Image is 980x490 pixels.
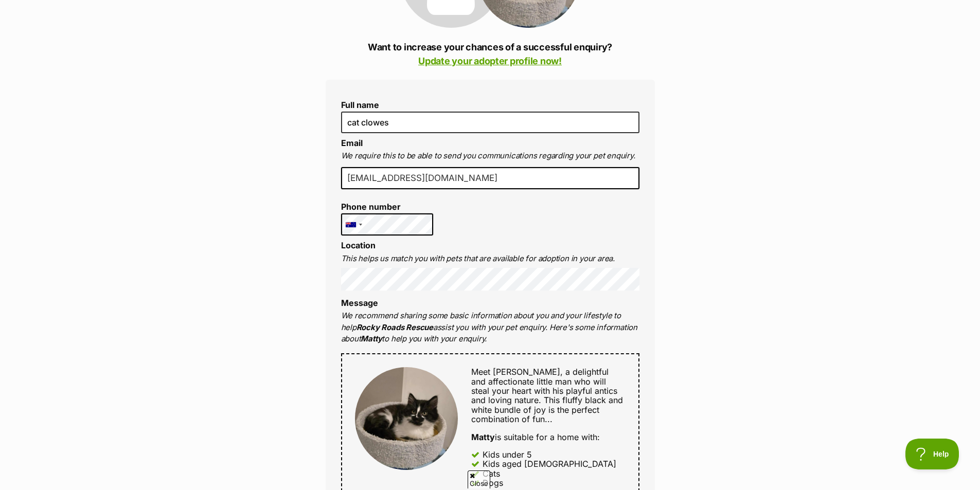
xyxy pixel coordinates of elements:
div: Australia: +61 [342,214,365,235]
iframe: Help Scout Beacon - Open [905,439,959,469]
span: Meet [PERSON_NAME], a delightful and affectionate little man who will steal your heart with his p... [471,367,623,424]
p: We recommend sharing some basic information about you and your lifestyle to help assist you with ... [341,310,639,345]
div: Cats [483,469,500,478]
label: Email [341,138,363,148]
label: Location [341,240,376,250]
div: Dogs [483,478,503,487]
a: Update your adopter profile now! [418,56,562,66]
label: Message [341,298,378,308]
p: We require this to be able to send you communications regarding your pet enquiry. [341,150,639,162]
span: Close [468,470,490,488]
div: Kids aged [DEMOGRAPHIC_DATA] [483,459,616,468]
input: E.g. Jimmy Chew [341,112,639,133]
div: Kids under 5 [483,450,532,459]
strong: Matty [471,432,495,442]
div: is suitable for a home with: [471,432,625,442]
img: Matty [355,367,458,470]
label: Phone number [341,202,434,211]
label: Full name [341,100,639,110]
strong: Rocky Roads Rescue [357,322,433,332]
p: This helps us match you with pets that are available for adoption in your area. [341,253,639,265]
strong: Matty [361,334,382,343]
p: Want to increase your chances of a successful enquiry? [326,40,655,68]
